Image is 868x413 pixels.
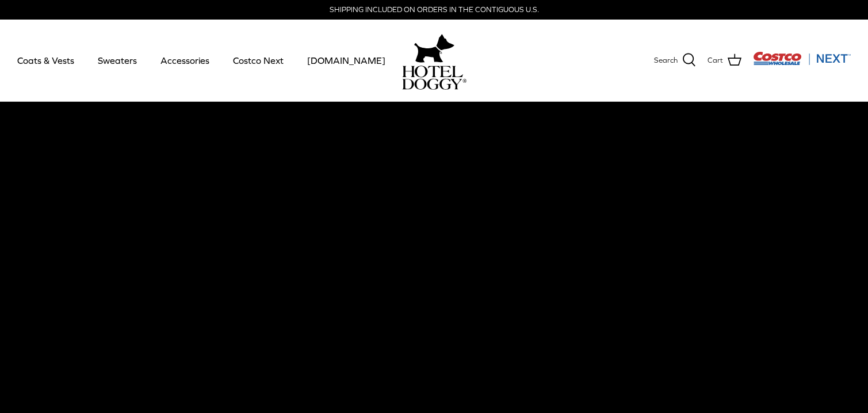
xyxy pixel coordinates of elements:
[654,55,678,67] span: Search
[654,53,696,68] a: Search
[753,51,851,66] img: Costco Next
[414,31,454,66] img: hoteldoggy.com
[87,41,147,80] a: Sweaters
[708,55,723,67] span: Cart
[223,41,294,80] a: Costco Next
[402,31,466,90] a: hoteldoggy.com hoteldoggycom
[402,66,466,90] img: hoteldoggycom
[150,41,220,80] a: Accessories
[297,41,396,80] a: [DOMAIN_NAME]
[753,59,851,67] a: Visit Costco Next
[7,41,85,80] a: Coats & Vests
[708,53,741,68] a: Cart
